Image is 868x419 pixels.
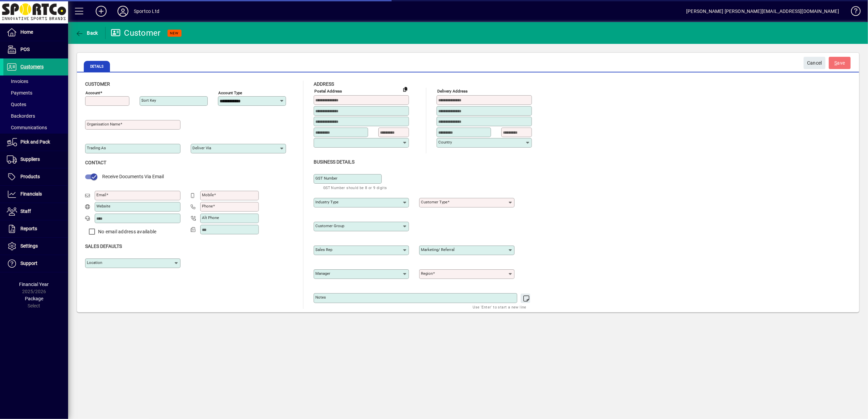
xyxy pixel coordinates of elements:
mat-label: Account Type [218,90,242,95]
a: Settings [3,238,68,255]
span: Quotes [7,102,26,107]
a: POS [3,41,68,58]
span: Customers [20,64,44,69]
app-page-header-button: Back [68,27,106,39]
div: Sportco Ltd [134,6,159,17]
a: Invoices [3,76,68,87]
mat-label: Country [438,140,452,145]
mat-label: Email [96,192,106,197]
a: Payments [3,87,68,99]
div: [PERSON_NAME] [PERSON_NAME][EMAIL_ADDRESS][DOMAIN_NAME] [686,6,839,17]
span: Staff [20,208,31,214]
a: Support [3,255,68,272]
button: Copy to Delivery address [400,84,411,95]
button: Add [90,5,112,17]
span: Receive Documents Via Email [102,174,164,179]
a: Backorders [3,110,68,122]
span: Products [20,174,40,179]
mat-label: Website [96,204,110,208]
mat-label: Customer type [421,200,447,204]
a: Financials [3,186,68,203]
span: POS [20,47,30,52]
span: Suppliers [20,156,40,162]
span: Address [314,81,334,87]
mat-label: Industry type [315,200,338,204]
span: S [835,60,837,66]
a: Communications [3,122,68,133]
span: Communications [7,125,47,130]
mat-hint: GST Number should be 8 or 9 digits [323,184,387,191]
span: Sales defaults [85,244,122,249]
a: Knowledge Base [846,1,859,23]
mat-label: Trading as [87,146,106,150]
mat-label: Account [85,90,100,95]
mat-label: Sort key [141,98,156,103]
mat-label: Sales rep [315,247,332,252]
span: Cancel [807,57,822,69]
mat-label: GST Number [315,176,337,181]
mat-label: Phone [202,204,213,208]
span: Business details [314,159,354,165]
mat-label: Deliver via [192,146,211,150]
mat-label: Customer group [315,223,344,228]
span: NEW [170,31,179,35]
mat-label: Manager [315,271,330,276]
button: Cancel [804,57,825,69]
span: Invoices [7,79,28,84]
button: Save [829,57,851,69]
span: Financial Year [19,282,49,287]
button: Profile [112,5,134,17]
mat-label: Organisation name [87,122,120,127]
span: Support [20,261,37,266]
a: Staff [3,203,68,220]
div: Customer [111,28,161,38]
label: No email address available [97,228,157,235]
a: Reports [3,220,68,237]
a: Products [3,168,68,185]
span: ave [835,57,845,69]
mat-label: Location [87,260,102,265]
span: Customer [85,81,110,87]
a: Pick and Pack [3,134,68,151]
mat-label: Notes [315,295,326,300]
span: Settings [20,243,38,249]
mat-label: Marketing/ Referral [421,247,455,252]
mat-label: Region [421,271,433,276]
span: Payments [7,90,32,96]
span: Details [84,61,110,72]
span: Backorders [7,113,35,119]
span: Reports [20,226,37,231]
mat-label: Alt Phone [202,215,219,220]
span: Contact [85,160,106,165]
span: Back [75,30,98,36]
a: Quotes [3,99,68,110]
mat-label: Mobile [202,192,214,197]
span: Pick and Pack [20,139,50,145]
span: Home [20,29,33,35]
button: Back [74,27,100,39]
a: Suppliers [3,151,68,168]
a: Home [3,24,68,41]
span: Financials [20,191,42,197]
span: Package [25,296,43,301]
mat-hint: Use 'Enter' to start a new line [473,303,526,311]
